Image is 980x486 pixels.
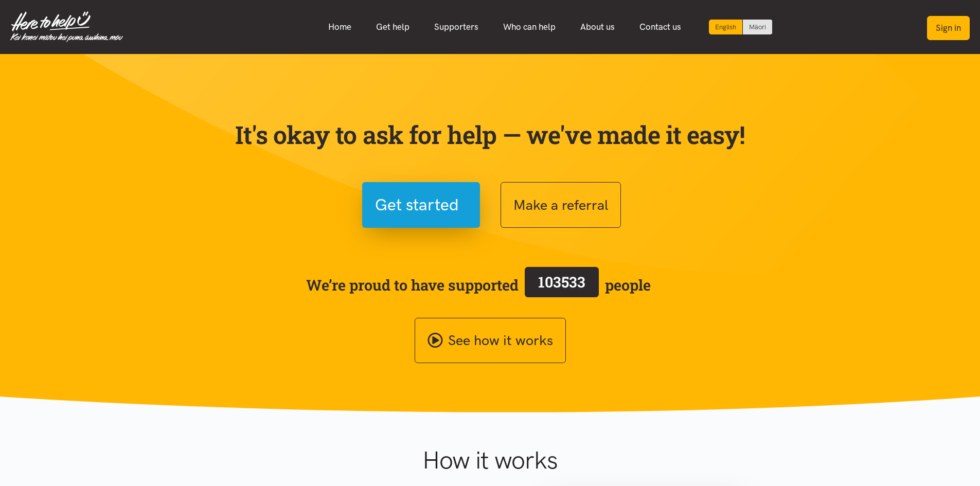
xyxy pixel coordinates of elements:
div: Language toggle [709,20,773,34]
a: Switch to Te Reo Māori [743,20,772,34]
h1: How it works [322,445,658,475]
div: Current language [709,20,743,34]
button: Get started [362,182,480,228]
a: Home [316,16,364,38]
a: Get help [364,16,422,38]
span: We’re proud to have supported people [306,265,651,305]
span: Get started [375,192,459,218]
a: Contact us [627,16,693,38]
img: Home [10,11,123,42]
p: It's okay to ask for help — we've made it easy! [233,120,747,150]
button: Make a referral [501,182,621,228]
button: Sign in [927,16,970,40]
a: Who can help [491,16,568,38]
a: Supporters [422,16,491,38]
a: 103533 [519,265,605,305]
a: About us [568,16,627,38]
a: See how it works [415,318,566,364]
span: 103533 [538,272,585,292]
